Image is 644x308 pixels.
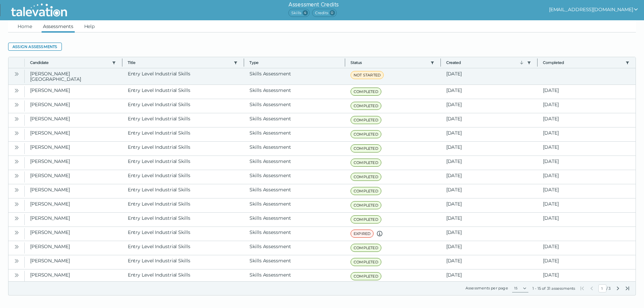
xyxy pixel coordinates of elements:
[244,269,345,283] clr-dg-cell: Skills Assessment
[25,198,122,212] clr-dg-cell: [PERSON_NAME]
[14,71,19,77] cds-icon: Open
[122,127,244,141] clr-dg-cell: Entry Level Industrial Skills
[351,60,428,65] button: Status
[122,68,244,85] clr-dg-cell: Entry Level Industrial Skills
[538,99,636,113] clr-dg-cell: [DATE]
[351,71,384,79] span: NOT STARTED
[13,70,21,78] button: Open
[351,258,381,266] span: COMPLETED
[538,85,636,99] clr-dg-cell: [DATE]
[14,173,19,179] cds-icon: Open
[598,284,606,292] input: Current Page
[538,113,636,127] clr-dg-cell: [DATE]
[14,145,19,150] cds-icon: Open
[351,130,381,138] span: COMPLETED
[351,102,381,110] span: COMPLETED
[615,286,621,291] button: Next Page
[351,116,381,124] span: COMPLETED
[25,227,122,241] clr-dg-cell: [PERSON_NAME]
[13,86,21,94] button: Open
[122,113,244,127] clr-dg-cell: Entry Level Industrial Skills
[312,9,337,17] span: Credits
[538,241,636,255] clr-dg-cell: [DATE]
[128,60,231,65] button: Title
[13,271,21,279] button: Open
[244,184,345,198] clr-dg-cell: Skills Assessment
[8,2,70,19] img: Talevation_Logo_Transparent_white.png
[441,142,538,156] clr-dg-cell: [DATE]
[625,286,630,291] button: Last Page
[351,272,381,280] span: COMPLETED
[13,171,21,180] button: Open
[122,213,244,227] clr-dg-cell: Entry Level Industrial Skills
[351,144,381,152] span: COMPLETED
[13,157,21,165] button: Open
[351,215,381,223] span: COMPLETED
[441,227,538,241] clr-dg-cell: [DATE]
[122,184,244,198] clr-dg-cell: Entry Level Industrial Skills
[538,127,636,141] clr-dg-cell: [DATE]
[122,85,244,99] clr-dg-cell: Entry Level Industrial Skills
[25,142,122,156] clr-dg-cell: [PERSON_NAME]
[244,227,345,241] clr-dg-cell: Skills Assessment
[288,1,339,9] h6: Assessment Credits
[25,85,122,99] clr-dg-cell: [PERSON_NAME]
[538,142,636,156] clr-dg-cell: [DATE]
[244,113,345,127] clr-dg-cell: Skills Assessment
[14,273,19,278] cds-icon: Open
[13,228,21,236] button: Open
[244,241,345,255] clr-dg-cell: Skills Assessment
[441,156,538,170] clr-dg-cell: [DATE]
[441,269,538,283] clr-dg-cell: [DATE]
[589,286,594,291] button: Previous Page
[25,255,122,269] clr-dg-cell: [PERSON_NAME]
[343,55,347,70] button: Column resize handle
[538,255,636,269] clr-dg-cell: [DATE]
[16,20,33,32] a: Home
[122,241,244,255] clr-dg-cell: Entry Level Industrial Skills
[25,241,122,255] clr-dg-cell: [PERSON_NAME]
[25,68,122,85] clr-dg-cell: [PERSON_NAME][GEOGRAPHIC_DATA]
[13,143,21,151] button: Open
[13,186,21,194] button: Open
[608,286,611,291] span: Total Pages
[535,55,540,70] button: Column resize handle
[122,142,244,156] clr-dg-cell: Entry Level Industrial Skills
[244,85,345,99] clr-dg-cell: Skills Assessment
[244,198,345,212] clr-dg-cell: Skills Assessment
[25,184,122,198] clr-dg-cell: [PERSON_NAME]
[351,187,381,195] span: COMPLETED
[441,170,538,184] clr-dg-cell: [DATE]
[14,88,19,93] cds-icon: Open
[122,156,244,170] clr-dg-cell: Entry Level Industrial Skills
[83,20,96,32] a: Help
[8,43,62,51] button: Assign assessments
[538,184,636,198] clr-dg-cell: [DATE]
[288,9,310,17] span: Skills
[13,200,21,208] button: Open
[538,170,636,184] clr-dg-cell: [DATE]
[25,213,122,227] clr-dg-cell: [PERSON_NAME]
[441,241,538,255] clr-dg-cell: [DATE]
[122,99,244,113] clr-dg-cell: Entry Level Industrial Skills
[244,255,345,269] clr-dg-cell: Skills Assessment
[244,142,345,156] clr-dg-cell: Skills Assessment
[441,127,538,141] clr-dg-cell: [DATE]
[13,214,21,222] button: Open
[25,113,122,127] clr-dg-cell: [PERSON_NAME]
[42,20,75,32] a: Assessments
[549,5,639,14] button: show user actions
[122,198,244,212] clr-dg-cell: Entry Level Industrial Skills
[25,156,122,170] clr-dg-cell: [PERSON_NAME]
[438,55,443,70] button: Column resize handle
[14,131,19,136] cds-icon: Open
[14,116,19,122] cds-icon: Open
[14,159,19,164] cds-icon: Open
[25,269,122,283] clr-dg-cell: [PERSON_NAME]
[14,102,19,108] cds-icon: Open
[538,156,636,170] clr-dg-cell: [DATE]
[441,99,538,113] clr-dg-cell: [DATE]
[446,60,525,65] button: Created
[351,244,381,252] span: COMPLETED
[543,60,623,65] button: Completed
